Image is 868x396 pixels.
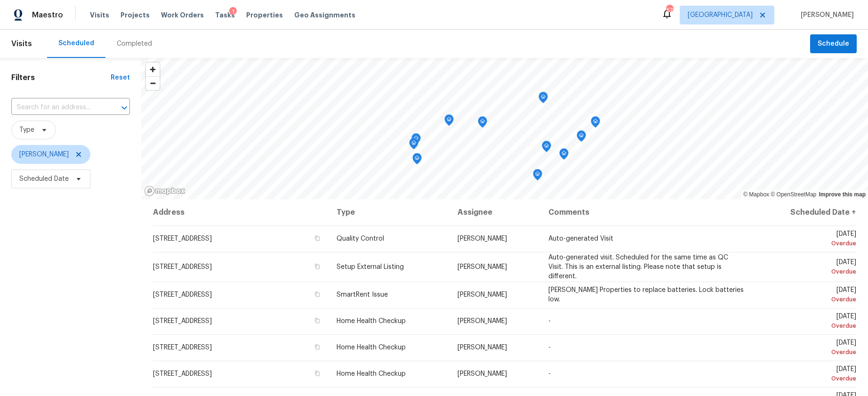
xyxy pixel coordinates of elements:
[444,114,454,129] div: Map marker
[666,6,673,15] div: 57
[533,169,542,184] div: Map marker
[337,235,384,242] span: Quality Control
[337,318,406,324] span: Home Health Checkup
[760,339,856,357] span: [DATE]
[541,199,752,226] th: Comments
[111,73,130,82] div: Reset
[146,76,160,90] button: Zoom out
[313,234,321,242] button: Copy Address
[743,191,769,198] a: Mapbox
[19,174,69,184] span: Scheduled Date
[58,39,94,48] div: Scheduled
[411,133,421,148] div: Map marker
[458,264,507,270] span: [PERSON_NAME]
[153,199,329,226] th: Address
[19,150,69,159] span: [PERSON_NAME]
[153,235,212,242] span: [STREET_ADDRESS]
[797,10,854,20] span: [PERSON_NAME]
[760,295,856,304] div: Overdue
[458,235,507,242] span: [PERSON_NAME]
[458,371,507,377] span: [PERSON_NAME]
[90,10,109,20] span: Visits
[313,290,321,299] button: Copy Address
[337,264,404,270] span: Setup External Listing
[329,199,450,226] th: Type
[548,371,551,377] span: -
[32,10,63,20] span: Maestro
[313,369,321,378] button: Copy Address
[591,116,600,131] div: Map marker
[412,153,422,168] div: Map marker
[542,141,551,155] div: Map marker
[118,101,131,114] button: Open
[760,313,856,331] span: [DATE]
[313,343,321,351] button: Copy Address
[246,10,283,20] span: Properties
[559,148,569,163] div: Map marker
[409,138,418,153] div: Map marker
[577,130,586,145] div: Map marker
[458,344,507,351] span: [PERSON_NAME]
[144,186,185,196] a: Mapbox homepage
[548,254,728,280] span: Auto-generated visit. Scheduled for the same time as QC Visit. This is an external listing. Pleas...
[153,264,212,270] span: [STREET_ADDRESS]
[760,287,856,304] span: [DATE]
[146,63,160,76] button: Zoom in
[548,318,551,324] span: -
[450,199,541,226] th: Assignee
[548,287,744,303] span: [PERSON_NAME] Properties to replace batteries. Lock batteries low.
[760,267,856,276] div: Overdue
[313,262,321,271] button: Copy Address
[161,10,204,20] span: Work Orders
[819,191,866,198] a: Improve this map
[11,73,111,82] h1: Filters
[458,318,507,324] span: [PERSON_NAME]
[229,7,237,16] div: 1
[688,10,753,20] span: [GEOGRAPHIC_DATA]
[818,38,849,50] span: Schedule
[810,34,857,54] button: Schedule
[294,10,355,20] span: Geo Assignments
[337,371,406,377] span: Home Health Checkup
[760,366,856,383] span: [DATE]
[121,10,150,20] span: Projects
[760,259,856,276] span: [DATE]
[337,344,406,351] span: Home Health Checkup
[760,231,856,248] span: [DATE]
[478,116,487,131] div: Map marker
[538,92,548,106] div: Map marker
[337,291,388,298] span: SmartRent Issue
[458,291,507,298] span: [PERSON_NAME]
[153,318,212,324] span: [STREET_ADDRESS]
[760,348,856,357] div: Overdue
[215,12,235,18] span: Tasks
[11,33,32,54] span: Visits
[19,125,34,135] span: Type
[548,235,613,242] span: Auto-generated Visit
[760,374,856,383] div: Overdue
[146,77,160,90] span: Zoom out
[760,321,856,331] div: Overdue
[11,100,104,115] input: Search for an address...
[153,371,212,377] span: [STREET_ADDRESS]
[548,344,551,351] span: -
[117,39,152,48] div: Completed
[153,344,212,351] span: [STREET_ADDRESS]
[752,199,857,226] th: Scheduled Date ↑
[313,316,321,325] button: Copy Address
[141,58,868,199] canvas: Map
[153,291,212,298] span: [STREET_ADDRESS]
[760,239,856,248] div: Overdue
[771,191,816,198] a: OpenStreetMap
